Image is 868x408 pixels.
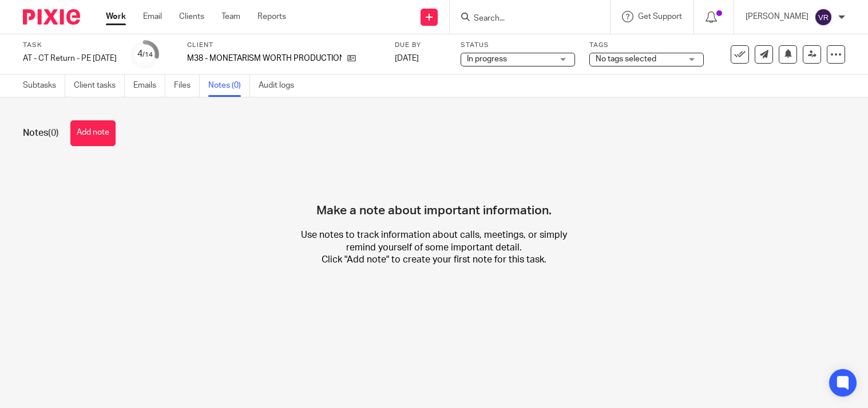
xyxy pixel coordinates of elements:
label: Status [461,41,575,50]
span: Get Support [638,13,682,21]
span: In progress [467,55,507,63]
input: Search [473,14,576,24]
label: Tags [589,41,704,50]
a: Emails [133,74,165,97]
h1: Notes [23,127,59,139]
span: No tags selected [596,55,656,63]
a: Subtasks [23,74,65,97]
span: (0) [48,128,59,138]
p: [PERSON_NAME] [746,11,808,22]
p: Use notes to track information about calls, meetings, or simply remind yourself of some important... [297,229,571,266]
div: AT - CT Return - PE [DATE] [23,53,117,64]
a: Reports [257,11,286,22]
img: Pixie [23,9,80,25]
a: Client tasks [74,74,125,97]
label: Due by [395,41,446,50]
h4: Make a note about important information. [316,163,552,218]
a: Files [174,74,200,97]
button: Add note [70,120,116,146]
span: [DATE] [395,54,419,62]
img: svg%3E [814,8,833,26]
small: /14 [142,52,153,58]
a: Notes (0) [208,74,250,97]
a: Clients [179,11,204,22]
div: 4 [137,48,153,61]
label: Task [23,41,117,50]
div: AT - CT Return - PE 31-07-2025 [23,53,117,64]
a: Email [143,11,162,22]
a: Team [221,11,240,22]
a: Audit logs [259,74,303,97]
a: Work [106,11,126,22]
label: Client [187,41,381,50]
p: M38 - MONETARISM WORTH PRODUCTIONS LTD [187,53,342,64]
